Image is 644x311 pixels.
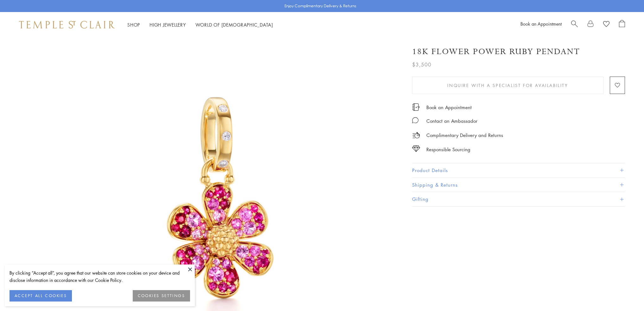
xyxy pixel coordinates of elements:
a: Book an Appointment [426,104,472,111]
button: Gifting [412,192,625,206]
h1: 18K Flower Power Ruby Pendant [412,46,580,57]
span: Inquire With A Specialist for Availability [447,82,568,89]
a: View Wishlist [603,20,609,29]
a: Search [571,20,578,29]
img: MessageIcon-01_2.svg [412,117,418,123]
iframe: Gorgias live chat messenger [612,281,638,305]
button: Product Details [412,163,625,177]
img: icon_delivery.svg [412,131,420,139]
div: Responsible Sourcing [426,146,470,153]
nav: Main navigation [127,21,273,29]
img: icon_sourcing.svg [412,146,420,152]
p: Enjoy Complimentary Delivery & Returns [284,3,356,9]
div: By clicking “Accept all”, you agree that our website can store cookies on your device and disclos... [10,269,190,284]
button: ACCEPT ALL COOKIES [10,290,72,302]
a: Open Shopping Bag [619,20,625,29]
img: icon_appointment.svg [412,103,420,111]
button: Shipping & Returns [412,178,625,192]
button: Inquire With A Specialist for Availability [412,77,603,94]
a: High JewelleryHigh Jewellery [150,22,186,28]
a: World of [DEMOGRAPHIC_DATA]World of [DEMOGRAPHIC_DATA] [195,22,273,28]
p: Complimentary Delivery and Returns [426,131,503,139]
a: ShopShop [127,22,140,28]
a: Book an Appointment [520,21,562,27]
span: $3,500 [412,60,431,69]
button: COOKIES SETTINGS [133,290,190,302]
img: Temple St. Clair [19,21,115,28]
div: Contact an Ambassador [426,117,477,125]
